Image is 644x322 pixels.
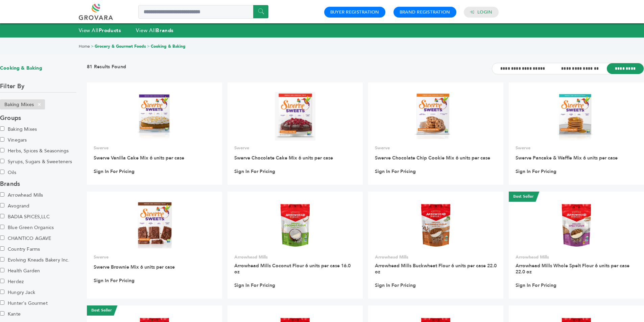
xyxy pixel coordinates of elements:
img: Swerve Pancake & Waffle Mix 6 units per case [556,92,596,141]
a: Sign In For Pricing [375,282,416,289]
p: Swerve [516,145,637,151]
a: Home [79,44,90,49]
img: Swerve Chocolate Chip Cookie Mix 6 units per case [414,92,458,141]
span: × [34,100,45,108]
a: Sign In For Pricing [234,282,275,289]
img: Swerve Vanilla Cake Mix 6 units per case [135,92,174,141]
strong: Products [99,27,121,34]
a: Swerve Brownie Mix 6 units per case [94,264,175,270]
input: Search a product or brand... [138,5,268,19]
a: Sign In For Pricing [94,278,135,284]
img: Arrowhead Mills Buckwheat Flour 6 units per case 22.0 oz [417,201,455,250]
p: Arrowhead Mills [375,254,497,260]
img: Arrowhead Mills Coconut Flour 6 units per case 16.0 oz [276,201,314,250]
img: Swerve Chocolate Cake Mix 6 units per case [275,92,316,141]
p: Arrowhead Mills [516,254,637,260]
a: Swerve Chocolate Chip Cookie Mix 6 units per case [375,155,490,161]
p: Arrowhead Mills [234,254,356,260]
a: Buyer Registration [330,9,379,15]
a: Sign In For Pricing [516,169,556,175]
strong: Brands [156,27,173,34]
a: Swerve Pancake & Waffle Mix 6 units per case [516,155,618,161]
p: Swerve [94,145,215,151]
p: Swerve [375,145,497,151]
h3: 81 Results Found [87,64,126,74]
a: Arrowhead Mills Buckwheat Flour 6 units per case 22.0 oz [375,263,497,275]
a: Sign In For Pricing [375,169,416,175]
p: Swerve [94,254,215,260]
a: Sign In For Pricing [516,282,556,289]
a: Swerve Vanilla Cake Mix 6 units per case [94,155,184,161]
a: Grocery & Gourmet Foods [95,44,146,49]
a: Brand Registration [400,9,450,15]
a: Arrowhead Mills Whole Spelt Flour 6 units per case 22.0 oz [516,263,629,275]
span: > [91,44,94,49]
a: View AllBrands [136,27,174,34]
img: Arrowhead Mills Whole Spelt Flour 6 units per case 22.0 oz [557,201,595,250]
img: Swerve Brownie Mix 6 units per case [136,201,173,250]
a: Cooking & Baking [151,44,186,49]
a: View AllProducts [79,27,121,34]
a: Login [477,9,492,15]
p: Swerve [234,145,356,151]
a: Sign In For Pricing [94,169,135,175]
a: Swerve Chocolate Cake Mix 6 units per case [234,155,333,161]
a: Sign In For Pricing [234,169,275,175]
span: > [147,44,150,49]
a: Arrowhead Mills Coconut Flour 6 units per case 16.0 oz [234,263,351,275]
